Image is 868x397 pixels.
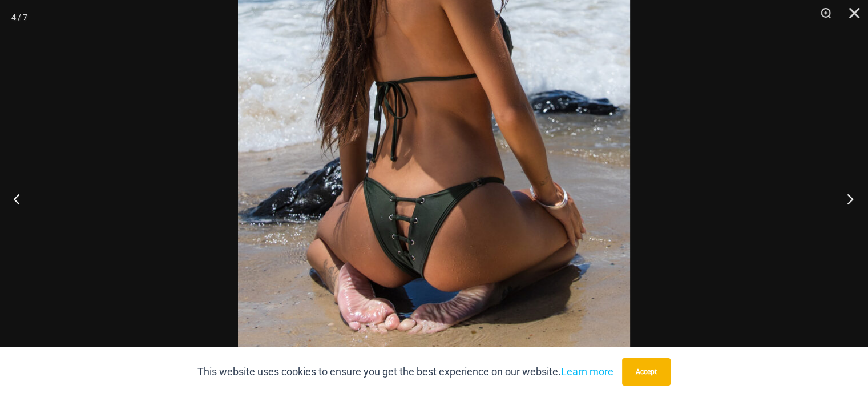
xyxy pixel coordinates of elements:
[11,9,27,26] div: 4 / 7
[622,358,671,386] button: Accept
[197,363,613,380] p: This website uses cookies to ensure you get the best experience on our website.
[825,170,868,227] button: Next
[561,366,613,378] a: Learn more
